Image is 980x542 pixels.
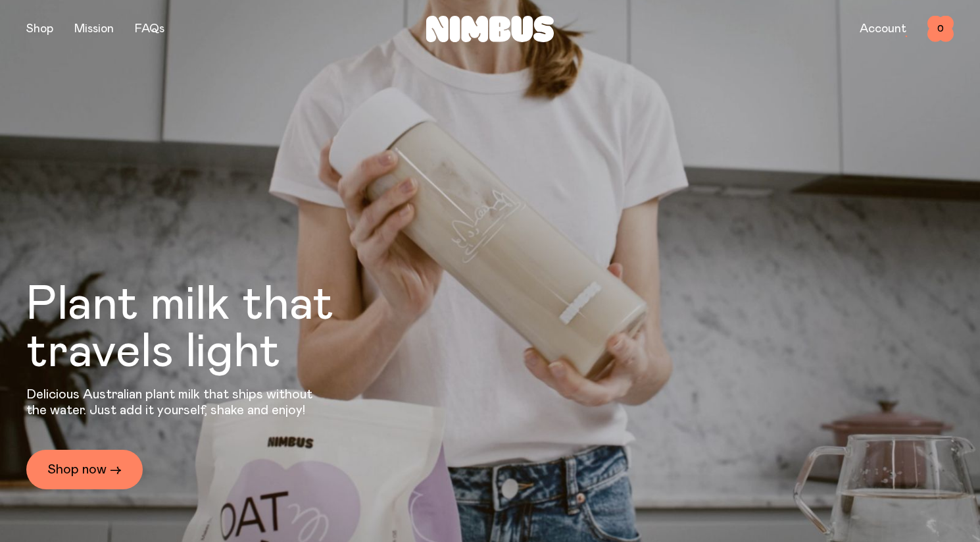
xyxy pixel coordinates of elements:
[26,281,405,376] h1: Plant milk that travels light
[26,450,143,489] a: Shop now →
[927,16,954,42] button: 0
[135,23,164,35] a: FAQs
[860,23,906,35] a: Account
[26,387,321,418] p: Delicious Australian plant milk that ships without the water. Just add it yourself, shake and enjoy!
[74,23,114,35] a: Mission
